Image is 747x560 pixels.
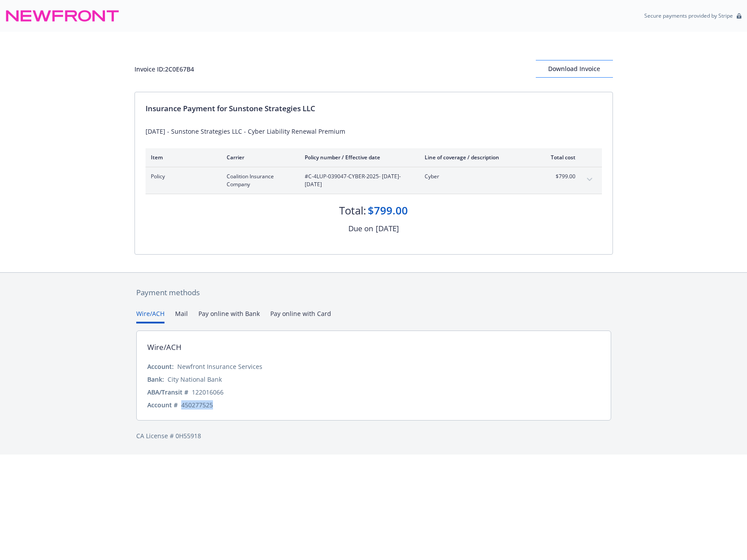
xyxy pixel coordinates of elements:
div: Item [151,154,213,161]
div: Invoice ID: 2C0E67B4 [134,64,194,74]
div: Account # [147,400,178,410]
span: #C-4LUP-039047-CYBER-2025 - [DATE]-[DATE] [305,173,411,188]
div: 122016066 [192,387,224,397]
div: Carrier [227,154,291,161]
span: Coalition Insurance Company [227,173,291,188]
button: Pay online with Bank [198,309,260,323]
div: Account: [147,362,174,371]
p: Secure payments provided by Stripe [644,12,733,19]
span: Cyber [425,173,528,180]
div: Total cost [542,154,575,161]
div: Policy number / Effective date [305,154,411,161]
div: [DATE] [376,223,399,234]
div: [DATE] - Sunstone Strategies LLC - Cyber Liability Renewal Premium [146,127,602,136]
button: Mail [175,309,188,323]
div: 450277525 [181,400,213,410]
div: Newfront Insurance Services [177,362,262,371]
div: Wire/ACH [147,342,182,353]
span: $799.00 [542,173,575,180]
div: Payment methods [136,287,611,298]
span: Policy [151,173,213,180]
div: Line of coverage / description [425,154,528,161]
div: PolicyCoalition Insurance Company#C-4LUP-039047-CYBER-2025- [DATE]-[DATE]Cyber$799.00expand content [146,167,602,194]
div: Total: [339,203,366,218]
button: Download Invoice [536,60,613,78]
div: Bank: [147,375,164,384]
div: ABA/Transit # [147,387,188,397]
div: Insurance Payment for Sunstone Strategies LLC [146,103,602,114]
button: Pay online with Card [270,309,331,323]
div: $799.00 [368,203,408,218]
button: expand content [583,173,597,187]
div: Download Invoice [536,60,613,77]
div: City National Bank [168,375,222,384]
button: Wire/ACH [136,309,164,323]
div: Due on [348,223,373,234]
div: CA License # 0H55918 [136,431,611,440]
